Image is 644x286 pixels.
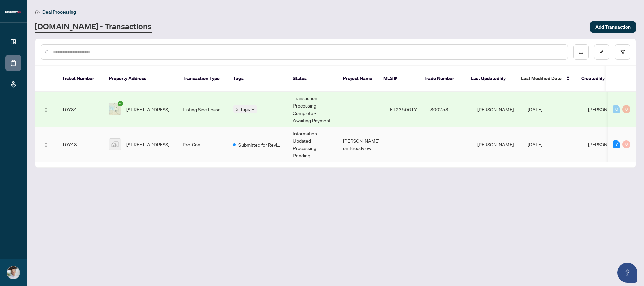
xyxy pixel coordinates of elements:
[338,92,385,127] td: -
[251,108,255,111] span: down
[594,44,609,60] button: edit
[516,66,576,92] th: Last Modified Date
[528,141,542,147] span: [DATE]
[5,10,21,14] img: logo
[472,92,522,127] td: [PERSON_NAME]
[236,105,250,113] span: 3 Tags
[465,66,516,92] th: Last Updated By
[41,104,51,115] button: Logo
[615,44,630,60] button: filter
[104,66,177,92] th: Property Address
[338,127,385,162] td: [PERSON_NAME] on Broadview
[599,50,604,54] span: edit
[57,66,104,92] th: Ticket Number
[35,21,152,33] a: [DOMAIN_NAME] - Transactions
[126,141,169,148] span: [STREET_ADDRESS]
[338,66,378,92] th: Project Name
[177,92,228,127] td: Listing Side Lease
[287,92,338,127] td: Transaction Processing Complete - Awaiting Payment
[238,141,282,148] span: Submitted for Review
[579,50,583,54] span: download
[622,105,630,113] div: 0
[425,127,472,162] td: -
[57,92,104,127] td: 10784
[588,106,624,112] span: [PERSON_NAME]
[7,266,20,279] img: Profile Icon
[177,66,228,92] th: Transaction Type
[43,142,49,148] img: Logo
[35,10,40,14] span: home
[595,22,631,32] span: Add Transaction
[177,127,228,162] td: Pre-Con
[57,127,104,162] td: 10748
[588,141,624,147] span: [PERSON_NAME]
[378,66,418,92] th: MLS #
[613,140,620,148] div: 7
[418,66,465,92] th: Trade Number
[590,21,636,33] button: Add Transaction
[390,106,417,112] span: E12350617
[620,50,625,54] span: filter
[43,107,49,113] img: Logo
[287,66,338,92] th: Status
[118,101,123,106] span: check-circle
[521,75,562,82] span: Last Modified Date
[126,105,169,113] span: [STREET_ADDRESS]
[109,139,121,150] img: thumbnail-img
[576,66,616,92] th: Created By
[42,9,76,15] span: Deal Processing
[109,103,121,115] img: thumbnail-img
[472,127,522,162] td: [PERSON_NAME]
[622,140,630,148] div: 0
[528,106,542,112] span: [DATE]
[228,66,287,92] th: Tags
[573,44,589,60] button: download
[425,92,472,127] td: 800753
[41,139,51,150] button: Logo
[287,127,338,162] td: Information Updated - Processing Pending
[617,263,637,283] button: Open asap
[613,105,620,113] div: 0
